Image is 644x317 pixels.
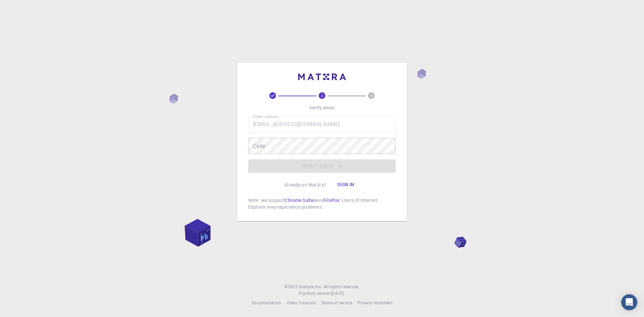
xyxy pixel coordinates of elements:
[331,290,345,297] a: [DATE].
[324,197,339,203] a: Firefox
[370,93,372,98] text: 3
[299,290,331,297] span: Platform version
[321,93,323,98] text: 2
[284,181,326,188] p: Already on Mat3ra?
[285,197,302,203] a: Chrome
[286,300,316,305] span: Video Tutorials
[358,300,392,305] span: Privacy statement
[331,290,345,296] span: [DATE] .
[309,104,335,111] p: Verify email
[332,178,360,192] button: Sign in
[324,283,360,290] span: All rights reserved.
[284,283,299,290] span: © 2025
[358,300,392,306] a: Privacy statement
[248,197,396,210] p: Note: we support , and . Users of Internet Explorer may experience problems.
[303,197,316,203] a: Safari
[252,300,281,305] span: Documentation
[252,300,281,306] a: Documentation
[299,284,322,289] span: Exabyte Inc.
[286,300,316,306] a: Video Tutorials
[321,300,352,305] span: Terms of service
[299,283,322,290] a: Exabyte Inc.
[621,294,637,310] div: Open Intercom Messenger
[321,300,352,306] a: Terms of service
[253,114,278,119] label: Email address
